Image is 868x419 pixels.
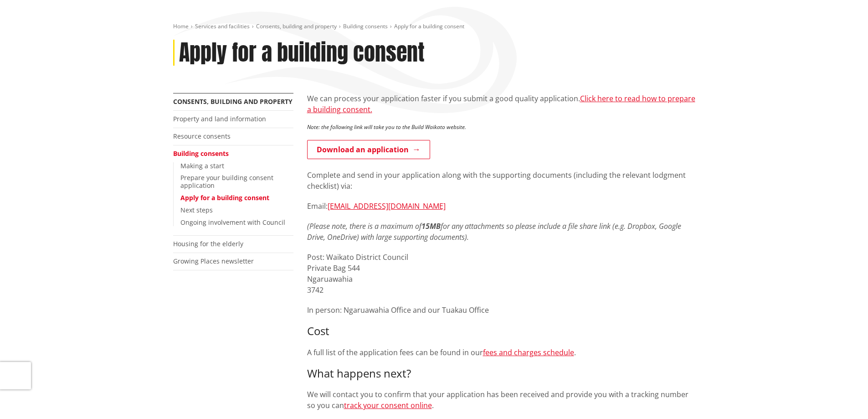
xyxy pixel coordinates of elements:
em: Note: the following link will take you to the Build Waikato website. [307,123,466,131]
a: Building consents [173,149,229,158]
em: (Please note, there is a maximum of for any attachments so please include a file share link (e.g.... [307,221,681,242]
h3: What happens next? [307,367,695,380]
a: Housing for the elderly [173,239,243,248]
a: Next steps [180,206,213,214]
p: A full list of the application fees can be found in our . [307,347,695,358]
a: Making a start [180,161,224,170]
a: Consents, building and property [256,22,337,30]
iframe: Messenger Launcher [826,381,859,414]
p: We will contact you to confirm that your application has been received and provide you with a tra... [307,389,695,411]
strong: 15MB [421,221,441,231]
a: Resource consents [173,132,231,140]
span: Apply for a building consent [394,22,464,30]
p: We can process your application faster if you submit a good quality application. [307,93,695,115]
a: Services and facilities [195,22,250,30]
a: Apply for a building consent [180,193,269,202]
h3: Cost [307,325,695,338]
a: Ongoing involvement with Council [180,218,285,227]
a: Growing Places newsletter [173,257,254,265]
p: Post: Waikato District Council Private Bag 544 Ngaruawahia 3742 [307,252,695,295]
a: Consents, building and property [173,97,293,106]
a: fees and charges schedule [483,347,574,357]
a: Prepare your building consent application [180,173,273,190]
p: In person: Ngaruawahia Office and our Tuakau Office [307,305,695,316]
a: Download an application [307,140,430,159]
a: Building consents [343,22,388,30]
h1: Apply for a building consent [179,40,425,66]
p: Complete and send in your application along with the supporting documents (including the relevant... [307,170,695,191]
a: Property and land information [173,114,266,123]
a: Home [173,22,189,30]
a: Click here to read how to prepare a building consent. [307,93,695,114]
p: Email: [307,201,695,212]
nav: breadcrumb [173,23,695,31]
a: [EMAIL_ADDRESS][DOMAIN_NAME] [328,201,446,211]
a: track your consent online [344,400,432,410]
